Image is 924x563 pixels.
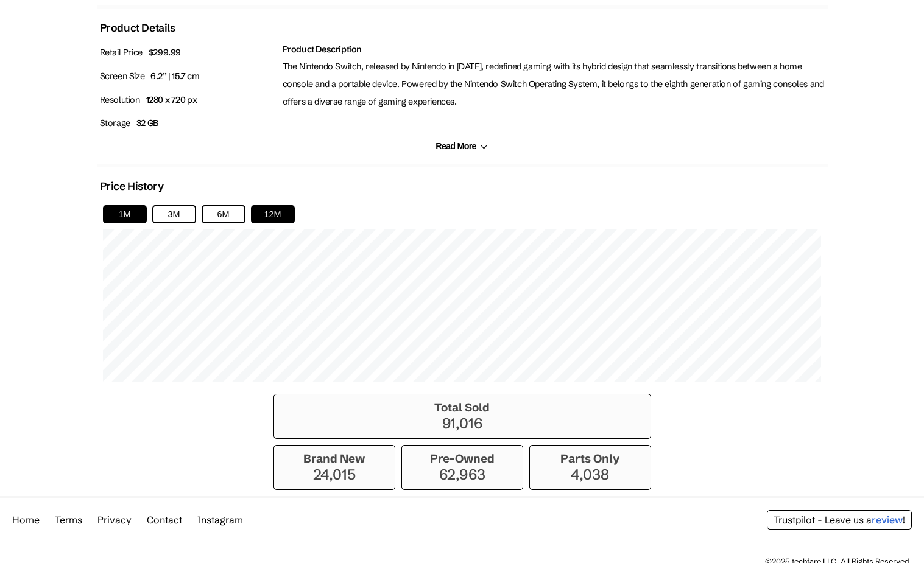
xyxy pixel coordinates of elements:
[280,400,644,414] h3: Total Sold
[202,205,245,223] button: 6M
[408,452,517,466] h3: Pre-Owned
[97,514,132,526] a: Privacy
[150,71,199,82] span: 6.2” | 15.7 cm
[147,514,182,526] a: Contact
[283,58,825,110] p: The Nintendo Switch, released by Nintendo in [DATE], redefined gaming with its hybrid design that...
[55,514,82,526] a: Terms
[146,94,197,105] span: 1280 x 720 px
[100,68,277,85] p: Screen Size
[136,117,158,128] span: 32 GB
[103,205,147,223] button: 1M
[100,91,277,109] p: Resolution
[283,44,825,55] h2: Product Description
[100,114,277,132] p: Storage
[774,514,905,526] a: Trustpilot - Leave us areview!
[100,180,164,193] h2: Price History
[536,466,644,483] p: 4,038
[408,466,517,483] p: 62,963
[280,414,644,432] p: 91,016
[872,514,903,526] span: review
[536,452,644,466] h3: Parts Only
[280,466,389,483] p: 24,015
[149,47,181,58] span: $299.99
[197,514,243,526] a: Instagram
[12,514,40,526] a: Home
[152,205,196,223] button: 3M
[100,21,175,35] h2: Product Details
[436,141,488,152] button: Read More
[280,452,389,466] h3: Brand New
[251,205,295,223] button: 12M
[100,44,277,61] p: Retail Price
